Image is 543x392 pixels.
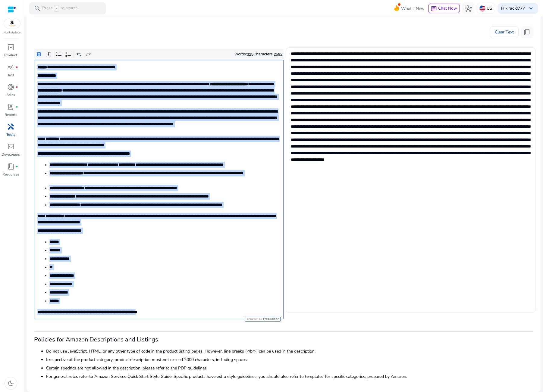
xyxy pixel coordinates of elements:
[5,112,17,117] p: Reports
[274,52,282,57] label: 2582
[462,2,474,14] button: hub
[487,3,492,14] p: US
[4,30,20,35] p: Marketplace
[7,44,14,51] span: inventory_2
[6,92,15,98] p: Sales
[495,26,514,38] span: Clear Text
[246,318,262,321] span: Powered by
[7,64,14,71] span: campaign
[428,4,460,13] button: chatChat Now
[42,5,78,12] p: Press to search
[34,336,533,343] h3: Policies for Amazon Descriptions and Listings
[6,132,15,137] p: Tools
[46,348,533,354] li: Do not use JavaScript, HTML, or any other type of code in the product listing pages. However, lin...
[7,103,14,110] span: lab_profile
[46,356,533,363] li: Irrespective of the product category, product description must not exceed 2000 characters, includ...
[479,5,485,11] img: us.svg
[34,5,41,12] span: search
[4,19,20,28] img: amazon.svg
[7,123,14,130] span: handyman
[16,106,18,108] span: fiber_manual_record
[234,51,282,58] div: Words: Characters:
[4,52,17,58] p: Product
[7,163,14,170] span: book_4
[465,5,472,12] span: hub
[523,29,531,36] span: content_copy
[7,83,14,91] span: donut_small
[2,172,19,177] p: Resources
[490,26,519,38] button: Clear Text
[16,86,18,88] span: fiber_manual_record
[501,6,525,11] p: Hi
[16,165,18,168] span: fiber_manual_record
[247,52,253,57] label: 325
[16,66,18,68] span: fiber_manual_record
[7,143,14,150] span: code_blocks
[46,365,533,371] li: Certain specifics are not allowed in the description, please refer to the PDP guidelines
[46,373,533,380] li: For general rules refer to Amazon Services Quick Start Style Guide. Specific products have extra ...
[438,5,457,11] span: Chat Now
[8,72,14,78] p: Ads
[401,3,425,14] span: What's New
[431,6,437,12] span: chat
[7,380,14,387] span: dark_mode
[34,60,284,319] div: Rich Text Editor. Editing area: main. Press Alt+0 for help.
[34,49,284,60] div: Editor toolbar
[527,5,535,12] span: keyboard_arrow_down
[505,5,525,11] b: kiracid777
[521,26,533,38] button: content_copy
[2,152,20,157] p: Developers
[54,5,59,12] span: /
